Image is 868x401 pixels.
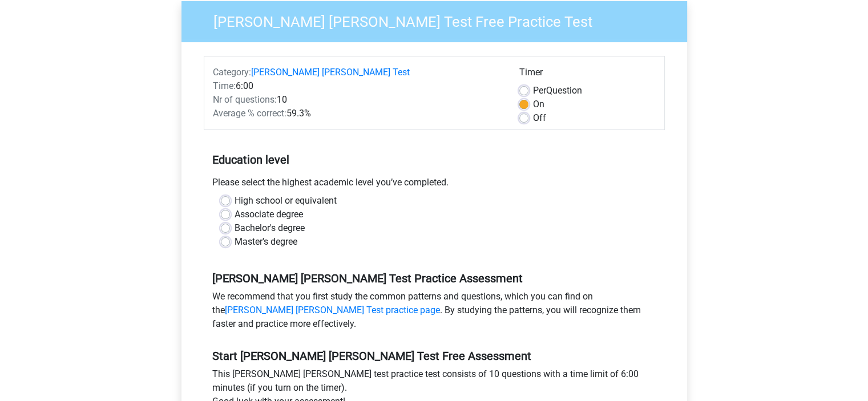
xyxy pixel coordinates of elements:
[212,148,656,171] h5: Education level
[235,235,297,249] label: Master's degree
[533,85,546,96] span: Per
[204,176,665,194] div: Please select the highest academic level you’ve completed.
[533,111,546,125] label: Off
[204,107,511,120] div: 59.3%
[519,66,656,84] div: Timer
[204,93,511,107] div: 10
[533,84,582,98] label: Question
[225,305,440,315] a: [PERSON_NAME] [PERSON_NAME] Test practice page
[213,80,236,91] span: Time:
[213,108,286,119] span: Average % correct:
[212,349,656,363] h5: Start [PERSON_NAME] [PERSON_NAME] Test Free Assessment
[204,79,511,93] div: 6:00
[235,221,305,235] label: Bachelor's degree
[213,94,277,105] span: Nr of questions:
[213,67,251,78] span: Category:
[212,272,656,285] h5: [PERSON_NAME] [PERSON_NAME] Test Practice Assessment
[200,9,679,31] h3: [PERSON_NAME] [PERSON_NAME] Test Free Practice Test
[533,98,544,111] label: On
[251,67,410,78] a: [PERSON_NAME] [PERSON_NAME] Test
[235,194,337,208] label: High school or equivalent
[235,208,303,221] label: Associate degree
[204,290,665,335] div: We recommend that you first study the common patterns and questions, which you can find on the . ...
